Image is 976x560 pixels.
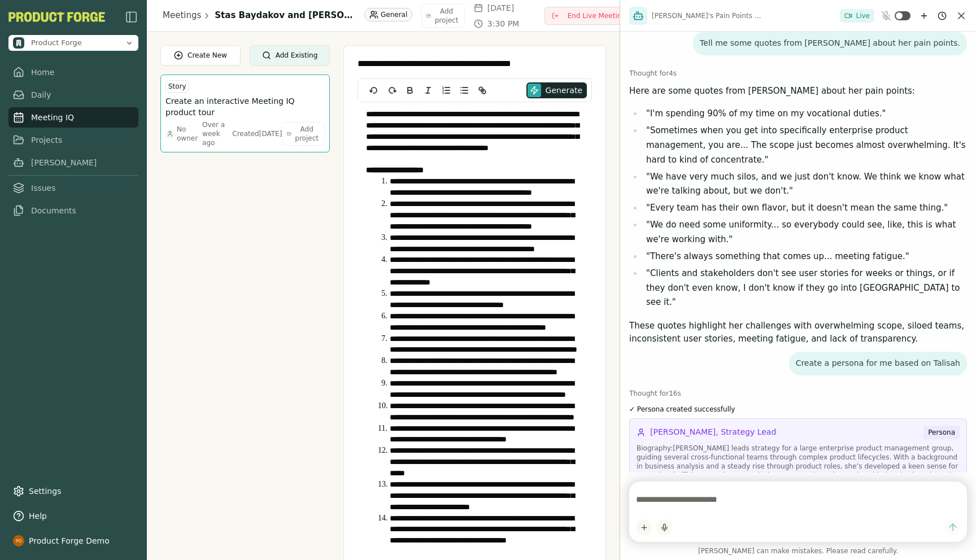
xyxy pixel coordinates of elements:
[177,125,198,143] span: No owner
[8,12,105,22] button: PF-Logo
[232,129,282,138] div: Created [DATE]
[8,107,138,128] a: Meeting IQ
[856,11,870,20] span: Live
[420,84,436,97] button: Italic
[637,444,960,534] p: Biography:[PERSON_NAME] leads strategy for a large enterprise product management group, guiding s...
[700,38,960,49] p: Tell me some quotes from [PERSON_NAME] about her pain points.
[474,84,490,97] button: Link
[8,130,138,150] a: Projects
[487,2,514,14] span: [DATE]
[294,125,320,143] span: Add project
[366,84,382,97] button: undo
[165,80,189,93] div: Story
[956,10,967,21] button: Close chat
[629,405,967,414] div: ✓ Persona created successfully
[526,82,587,98] button: Generate
[125,10,138,24] button: Close Sidebar
[165,95,325,118] h3: Create an interactive Meeting IQ product tour
[546,85,582,96] span: Generate
[935,9,949,23] button: Chat history
[250,45,330,65] button: Add Existing
[650,426,776,438] span: [PERSON_NAME], Strategy Lead
[8,62,138,82] a: Home
[456,84,472,97] button: Bullet
[629,389,967,398] div: Thought for 16 s
[13,535,24,546] img: profile
[402,84,418,97] button: Bold
[629,85,967,98] p: Here are some quotes from [PERSON_NAME] about her pain points:
[643,250,967,264] li: "There's always something that comes up... meeting fatigue."
[31,38,82,48] span: Product Forge
[643,218,967,247] li: "We do need some uniformity... so everybody could see, like, this is what we're working with."
[643,124,967,167] li: "Sometimes when you get into specifically enterprise product management, you are... The scope jus...
[487,18,519,29] span: 3:30 PM
[163,9,201,22] a: Meetings
[8,506,138,526] button: Help
[202,120,228,147] div: Over a week ago
[923,426,960,439] div: Persona
[160,45,241,65] button: Create New
[629,69,967,78] div: Thought for 4 s
[544,7,633,25] button: End Live Meeting
[8,85,138,105] a: Daily
[125,10,138,24] img: sidebar
[8,35,138,51] button: Open organization switcher
[384,84,400,97] button: redo
[643,170,967,199] li: "We have very much silos, and we just don't know. We think we know what we're talking about, but ...
[629,546,967,555] span: [PERSON_NAME] can make mistakes. Please read carefully.
[895,11,910,20] button: Toggle ambient mode
[643,201,967,216] li: "Every team has their own flavor, but it doesn't mean the same thing."
[917,9,931,23] button: New chat
[629,320,967,345] p: These quotes highlight her challenges with overwhelming scope, siloed teams, inconsistent user st...
[8,481,138,501] a: Settings
[438,84,454,97] button: Ordered
[796,358,960,369] p: Create a persona for me based on Talisah
[8,12,105,22] img: Product Forge
[364,8,412,21] div: General
[636,519,652,535] button: Add content to chat
[8,152,138,173] a: [PERSON_NAME]
[8,178,138,198] a: Issues
[282,122,325,146] button: Add project
[433,7,459,25] span: Add project
[13,37,24,49] img: Product Forge
[8,200,138,221] a: Documents
[8,531,138,551] button: Product Forge Demo
[643,107,967,121] li: "I'm spending 90% of my time on my vocational duties."
[215,9,356,22] h1: Stas Baydakov and [PERSON_NAME]
[421,4,464,28] button: Add project
[656,519,672,535] button: Start dictation
[568,11,626,20] span: End Live Meeting
[945,520,960,535] button: Send message
[643,266,967,310] li: "Clients and stakeholders don't see user stories for weeks or things, or if they don't even know,...
[652,11,765,20] span: [PERSON_NAME]'s Pain Points Quotes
